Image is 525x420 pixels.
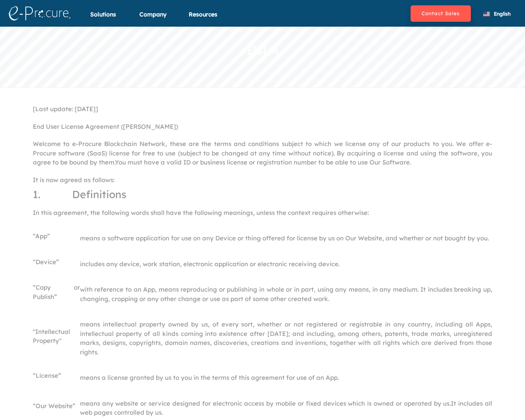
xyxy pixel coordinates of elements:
[33,328,70,345] span: "Intellectual Property"
[33,123,178,130] span: End User License Agreement ([PERSON_NAME])
[411,5,471,22] button: Contact Sales
[33,258,59,266] span: “Device”
[80,234,489,242] span: means a software application for use on any Device or thing offered for license by us on Our Webs...
[80,285,492,303] span: with reference to an App, means reproducing or publishing in whole or in part, using any means, i...
[189,10,217,29] div: Resources
[33,209,369,217] span: In this agreement, the following words shall have the following meanings, unless the context requ...
[139,10,167,29] div: Company
[33,140,172,148] span: Welcome to e-Procure Blockchain Network, t
[450,399,451,407] span: .
[33,188,41,201] span: 1.
[33,283,80,301] span: “Copy or Publish”
[90,10,116,29] div: Solutions
[494,11,511,17] span: English
[33,176,114,184] span: It is now agreed as follows:
[80,260,340,268] span: includes any device, work station, electronic application or electronic receiving device.
[8,6,71,21] img: logo
[33,232,50,240] span: “App”
[80,374,339,381] span: means a license granted by us to you in the terms of this agreement for use of an App.
[80,320,492,356] span: means intellectual property owned by us, of every sort, whether or not registered or registrable ...
[33,105,98,113] span: [Last update: [DATE]]
[33,402,75,410] span: “Our Website”
[247,43,279,57] h1: EULA
[80,399,450,407] span: means any website or service designed for electronic access by mobile or fixed devices which is o...
[115,158,411,166] span: You must have a valid ID or business license or registration number to be able to use Our Software.
[72,188,126,201] span: Definitions
[33,140,492,166] span: hese are the terms and conditions subject to which we license any of our products to you. We offe...
[33,372,61,379] span: “License”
